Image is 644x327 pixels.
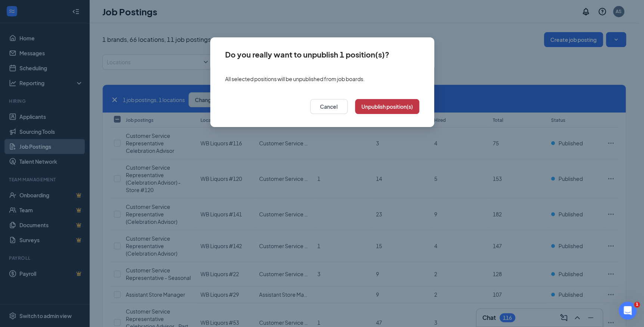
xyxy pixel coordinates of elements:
button: Cancel [310,99,348,114]
iframe: Intercom live chat [619,302,637,320]
span: 1 [634,302,640,308]
span: All selected positions will be unpublished from job boards. [225,75,365,83]
button: Unpublish position(s) [355,99,419,114]
div: Do you really want to unpublish 1 position(s)? [225,50,389,59]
